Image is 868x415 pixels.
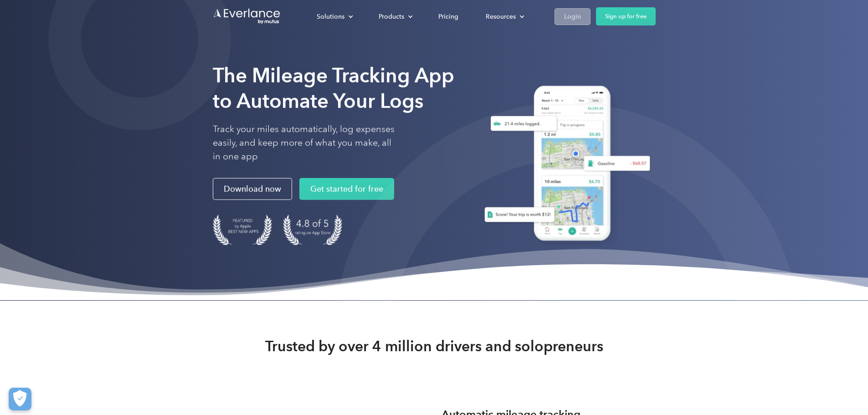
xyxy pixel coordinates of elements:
[429,9,467,25] a: Pricing
[9,388,31,410] button: Cookies Settings
[596,7,656,26] a: Sign up for free
[213,123,395,164] p: Track your miles automatically, log expenses easily, and keep more of what you make, all in one app
[213,8,281,25] a: Go to homepage
[438,11,458,22] div: Pricing
[477,9,532,25] div: Resources
[213,63,454,113] strong: The Mileage Tracking App to Automate Your Logs
[555,8,591,25] a: Login
[213,215,272,245] img: Badge for Featured by Apple Best New Apps
[283,215,342,245] img: 4.9 out of 5 stars on the app store
[473,79,656,251] img: Everlance, mileage tracker app, expense tracking app
[379,11,404,22] div: Products
[564,11,581,22] div: Login
[370,9,420,25] div: Products
[317,11,344,22] div: Solutions
[486,11,516,22] div: Resources
[265,337,603,355] strong: Trusted by over 4 million drivers and solopreneurs
[299,178,394,200] a: Get started for free
[308,9,360,25] div: Solutions
[213,178,292,200] a: Download now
